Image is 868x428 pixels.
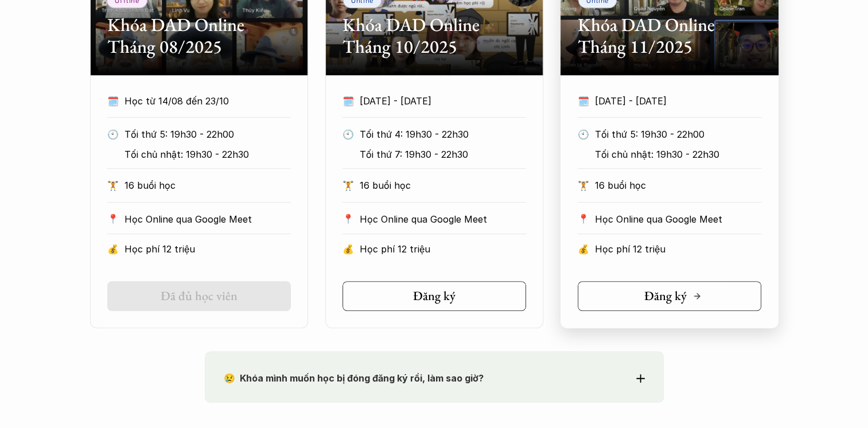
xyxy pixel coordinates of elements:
p: Học phí 12 triệu [124,240,291,258]
p: 🏋️ [107,177,119,194]
p: 🗓️ [107,92,119,110]
p: Tối thứ 4: 19h30 - 22h30 [360,126,520,143]
p: 🕙 [578,126,589,143]
a: Đăng ký [578,281,761,311]
p: Học Online qua Google Meet [124,211,291,228]
p: Học Online qua Google Meet [595,211,761,228]
p: Tối thứ 5: 19h30 - 22h00 [124,126,285,143]
p: Tối thứ 7: 19h30 - 22h30 [360,146,520,163]
p: 💰 [578,240,589,258]
p: 💰 [107,240,119,258]
p: 16 buổi học [124,177,291,194]
p: [DATE] - [DATE] [360,92,526,110]
p: 🏋️ [578,177,589,194]
p: 📍 [342,213,354,224]
p: 16 buổi học [595,177,761,194]
p: Học từ 14/08 đến 23/10 [124,92,291,110]
h2: Khóa DAD Online Tháng 08/2025 [107,14,291,58]
p: Học Online qua Google Meet [360,211,526,228]
p: 🕙 [342,126,354,143]
p: Học phí 12 triệu [595,240,761,258]
p: 📍 [578,213,589,224]
p: Tối thứ 5: 19h30 - 22h00 [595,126,755,143]
p: 16 buổi học [360,177,526,194]
p: 🏋️ [342,177,354,194]
h2: Khóa DAD Online Tháng 11/2025 [578,14,761,58]
p: 🗓️ [578,92,589,110]
p: Tối chủ nhật: 19h30 - 22h30 [124,146,285,163]
p: 🗓️ [342,92,354,110]
p: 💰 [342,240,354,258]
p: Học phí 12 triệu [360,240,526,258]
p: 📍 [107,213,119,224]
h5: Đăng ký [413,289,456,304]
p: 🕙 [107,126,119,143]
strong: 😢 Khóa mình muốn học bị đóng đăng ký rồi, làm sao giờ? [224,372,484,384]
p: Tối chủ nhật: 19h30 - 22h30 [595,146,755,163]
a: Đăng ký [342,281,526,311]
p: [DATE] - [DATE] [595,92,761,110]
h5: Đăng ký [644,289,687,304]
h2: Khóa DAD Online Tháng 10/2025 [342,14,526,58]
h5: Đã đủ học viên [161,289,238,304]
